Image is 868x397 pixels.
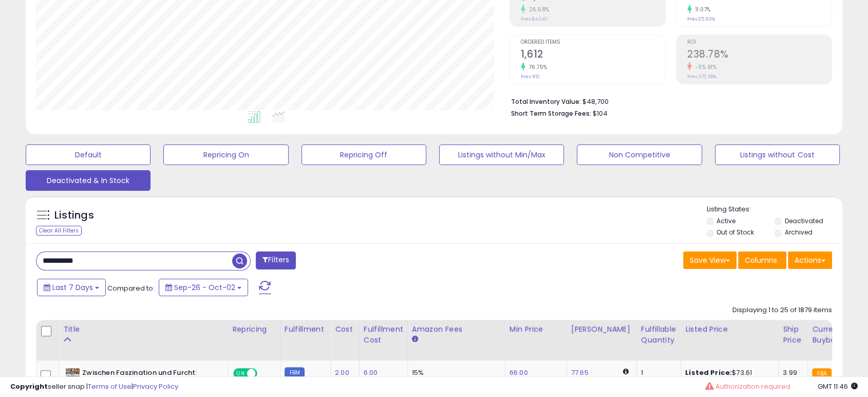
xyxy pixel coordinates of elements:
[301,145,426,165] button: Repricing Off
[783,324,803,346] div: Ship Price
[439,145,564,165] button: Listings without Min/Max
[785,228,813,237] label: Archived
[37,279,106,296] button: Last 7 Days
[716,216,735,225] label: Active
[687,74,716,80] small: Prev: 372.58%
[335,324,355,335] div: Cost
[525,63,548,71] small: 76.75%
[163,145,288,165] button: Repricing On
[54,208,94,223] h5: Listings
[107,283,155,293] span: Compared to:
[788,251,832,269] button: Actions
[511,109,591,118] b: Short Term Storage Fees:
[10,382,178,392] div: seller snap | |
[159,279,248,296] button: Sep-26 - Oct-02
[716,228,754,237] label: Out of Stock
[707,205,842,214] p: Listing States:
[412,335,418,344] small: Amazon Fees.
[521,48,665,62] h2: 1,612
[26,170,150,191] button: Deactivated & In Stock
[10,382,48,391] strong: Copyright
[593,109,608,118] span: $104
[525,6,550,13] small: 25.58%
[36,226,82,236] div: Clear All Filters
[785,216,823,225] label: Deactivated
[133,382,178,391] a: Privacy Policy
[687,48,832,62] h2: 238.78%
[692,6,711,13] small: 11.07%
[683,251,737,269] button: Save View
[571,324,632,335] div: [PERSON_NAME]
[715,145,840,165] button: Listings without Cost
[521,16,548,22] small: Prev: $4,240
[232,324,276,335] div: Repricing
[715,382,790,391] span: Authorization required
[687,40,832,45] span: ROI
[174,282,235,293] span: Sep-26 - Oct-02
[577,145,702,165] button: Non Competitive
[256,251,296,269] button: Filters
[511,95,824,107] li: $48,700
[692,63,717,71] small: -35.91%
[732,305,832,315] div: Displaying 1 to 25 of 1879 items
[812,324,865,346] div: Current Buybox Price
[510,324,562,335] div: Min Price
[511,97,581,106] b: Total Inventory Value:
[745,255,777,265] span: Columns
[641,324,676,346] div: Fulfillable Quantity
[364,324,403,346] div: Fulfillment Cost
[738,251,786,269] button: Columns
[521,74,540,80] small: Prev: 912
[685,324,774,335] div: Listed Price
[687,16,715,22] small: Prev: 25.93%
[26,145,150,165] button: Default
[521,40,665,45] span: Ordered Items
[52,282,93,293] span: Last 7 Days
[88,382,131,391] a: Terms of Use
[818,382,858,391] span: 2025-10-10 11:46 GMT
[285,324,326,335] div: Fulfillment
[412,324,501,335] div: Amazon Fees
[63,324,223,335] div: Title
